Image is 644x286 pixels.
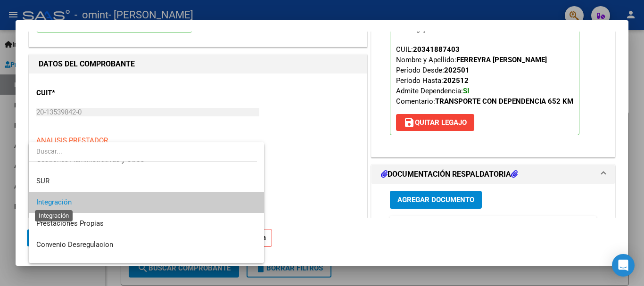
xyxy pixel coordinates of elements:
[36,219,104,228] span: Prestaciones Propias
[36,261,57,270] span: Capita
[36,240,113,249] span: Convenio Desregulacion
[612,254,635,277] div: Open Intercom Messenger
[36,177,50,185] span: SUR
[36,198,72,206] span: Integración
